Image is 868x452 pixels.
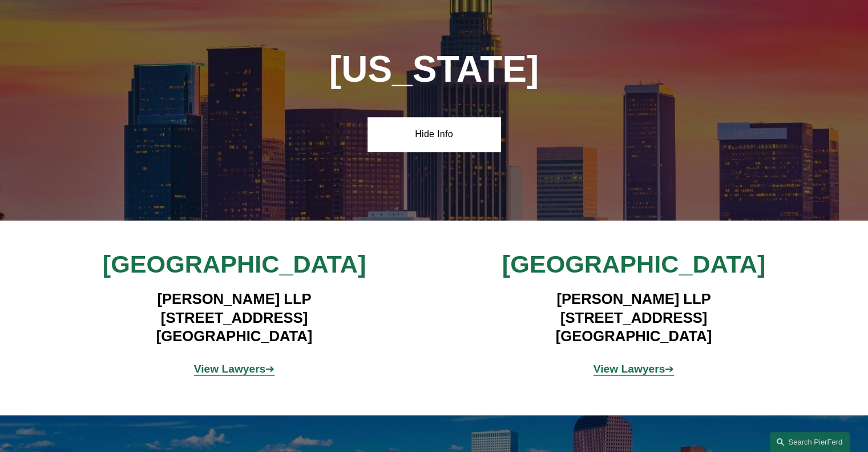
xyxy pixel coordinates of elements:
[368,117,500,151] a: Hide Info
[594,363,675,375] a: View Lawyers➔
[68,290,401,345] h4: [PERSON_NAME] LLP [STREET_ADDRESS] [GEOGRAPHIC_DATA]
[194,363,275,375] span: ➔
[194,363,275,375] a: View Lawyers➔
[594,363,665,375] strong: View Lawyers
[502,250,765,278] span: [GEOGRAPHIC_DATA]
[268,49,600,90] h1: [US_STATE]
[194,363,266,375] strong: View Lawyers
[770,432,850,452] a: Search this site
[103,250,366,278] span: [GEOGRAPHIC_DATA]
[467,290,800,345] h4: [PERSON_NAME] LLP [STREET_ADDRESS] [GEOGRAPHIC_DATA]
[594,363,675,375] span: ➔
